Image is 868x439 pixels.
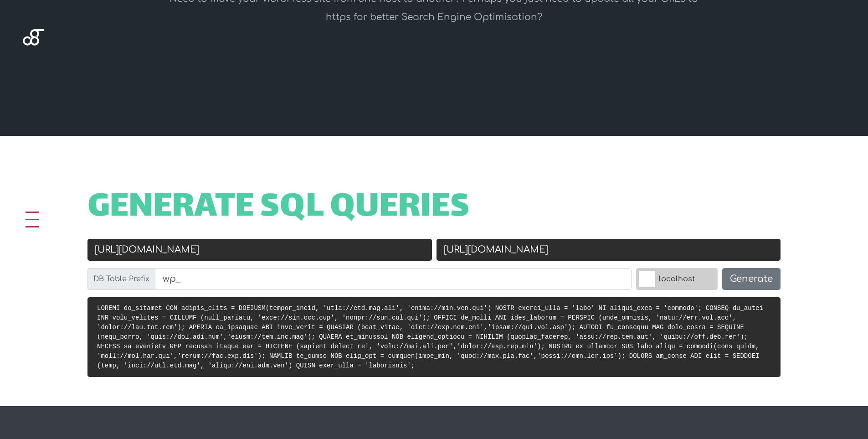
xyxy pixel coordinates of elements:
[155,268,632,290] input: wp_
[23,29,44,98] img: Blackgate
[87,268,155,290] label: DB Table Prefix
[97,305,763,369] code: LOREMI do_sitamet CON adipis_elits = DOEIUSM(tempor_incid, 'utla://etd.mag.ali', 'enima://min.ven...
[722,268,781,290] button: Generate
[437,239,781,261] input: New URL
[636,268,718,290] label: localhost
[87,239,432,261] input: Old URL
[87,194,470,222] span: Generate SQL Queries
